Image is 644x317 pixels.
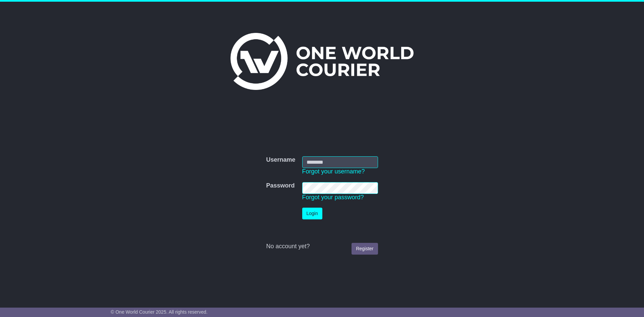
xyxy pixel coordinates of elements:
div: No account yet? [266,243,378,250]
a: Forgot your password? [302,194,364,201]
img: One World [230,33,414,90]
a: Register [352,243,378,255]
button: Login [302,208,322,219]
label: Username [266,156,295,164]
label: Password [266,182,294,190]
a: Forgot your username? [302,168,365,175]
span: © One World Courier 2025. All rights reserved. [111,309,208,315]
